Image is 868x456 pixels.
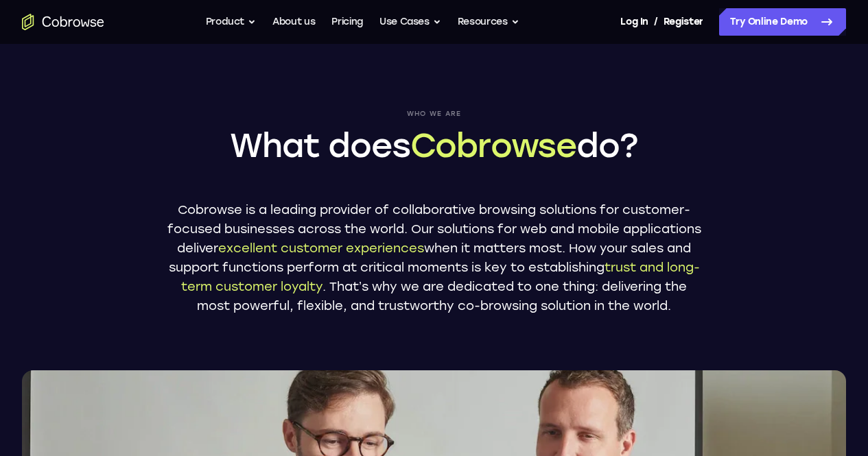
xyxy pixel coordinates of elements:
a: Go to the home page [22,14,104,30]
span: / [654,14,658,30]
span: Cobrowse [410,125,576,165]
a: Register [664,8,703,36]
a: Pricing [331,8,363,36]
p: Cobrowse is a leading provider of collaborative browsing solutions for customer-focused businesse... [167,200,702,315]
a: Try Online Demo [719,8,846,36]
h1: What does do? [167,123,702,167]
button: Use Cases [379,8,441,36]
span: Who we are [167,110,702,118]
a: Log In [620,8,648,36]
span: excellent customer experiences [218,241,424,256]
a: About us [272,8,315,36]
button: Resources [458,8,519,36]
button: Product [206,8,257,36]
